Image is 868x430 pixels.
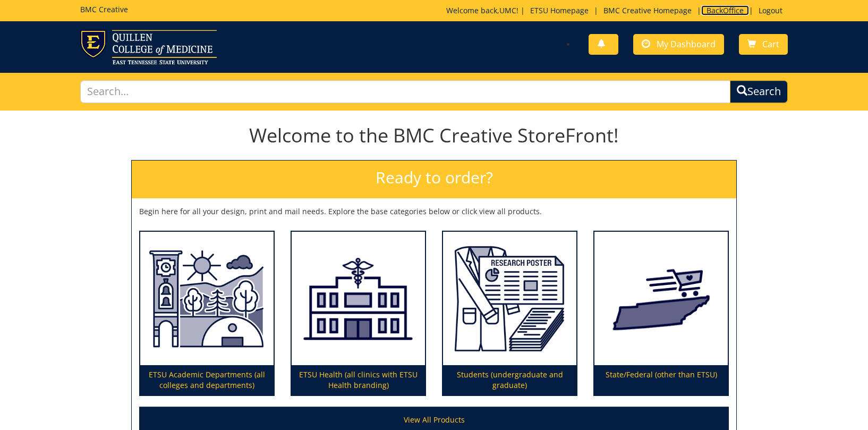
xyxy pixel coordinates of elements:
[446,5,788,16] p: Welcome back, ! | | | |
[633,34,724,55] a: My Dashboard
[443,232,576,366] img: Students (undergraduate and graduate)
[292,232,425,366] img: ETSU Health (all clinics with ETSU Health branding)
[292,232,425,395] a: ETSU Health (all clinics with ETSU Health branding)
[739,34,788,55] a: Cart
[80,30,217,64] img: ETSU logo
[131,125,737,146] h1: Welcome to the BMC Creative StoreFront!
[292,365,425,395] p: ETSU Health (all clinics with ETSU Health branding)
[598,5,697,15] a: BMC Creative Homepage
[80,80,730,103] input: Search...
[594,232,728,395] a: State/Federal (other than ETSU)
[140,232,274,395] a: ETSU Academic Departments (all colleges and departments)
[701,5,749,15] a: BackOffice
[140,232,274,366] img: ETSU Academic Departments (all colleges and departments)
[499,5,516,15] a: UMC
[762,38,779,50] span: Cart
[80,5,128,13] h5: BMC Creative
[132,161,736,198] h2: Ready to order?
[139,206,729,217] p: Begin here for all your design, print and mail needs. Explore the base categories below or click ...
[594,365,728,395] p: State/Federal (other than ETSU)
[140,365,274,395] p: ETSU Academic Departments (all colleges and departments)
[443,365,576,395] p: Students (undergraduate and graduate)
[525,5,594,15] a: ETSU Homepage
[594,232,728,366] img: State/Federal (other than ETSU)
[730,80,788,103] button: Search
[443,232,576,395] a: Students (undergraduate and graduate)
[753,5,788,15] a: Logout
[657,38,716,50] span: My Dashboard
